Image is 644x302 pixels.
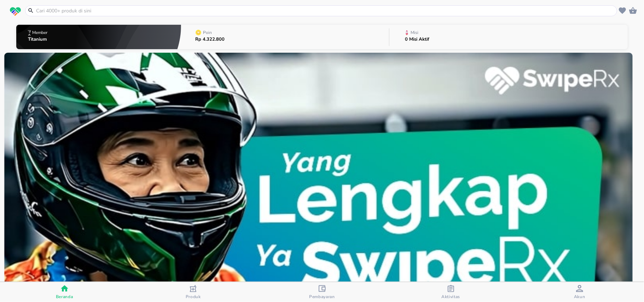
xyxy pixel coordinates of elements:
p: Poin [203,30,212,35]
span: Pembayaran [309,294,335,300]
p: Rp 4.322.800 [195,37,225,42]
button: Aktivitas [387,282,515,302]
button: Pembayaran [257,282,386,302]
span: Aktivitas [441,294,460,300]
p: 0 Misi Aktif [405,37,429,42]
span: Produk [186,294,201,300]
p: Member [32,30,47,35]
button: PoinRp 4.322.800 [181,23,389,51]
button: MemberTitanium [16,23,181,51]
img: logo_swiperx_s.bd005f3b.svg [10,7,21,16]
button: Misi0 Misi Aktif [389,23,628,51]
p: Titanium [28,37,49,42]
input: Cari 4000+ produk di sini [35,7,615,14]
p: Misi [411,30,418,35]
button: Produk [129,282,257,302]
span: Akun [574,294,585,300]
span: Beranda [56,294,73,300]
button: Akun [515,282,644,302]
